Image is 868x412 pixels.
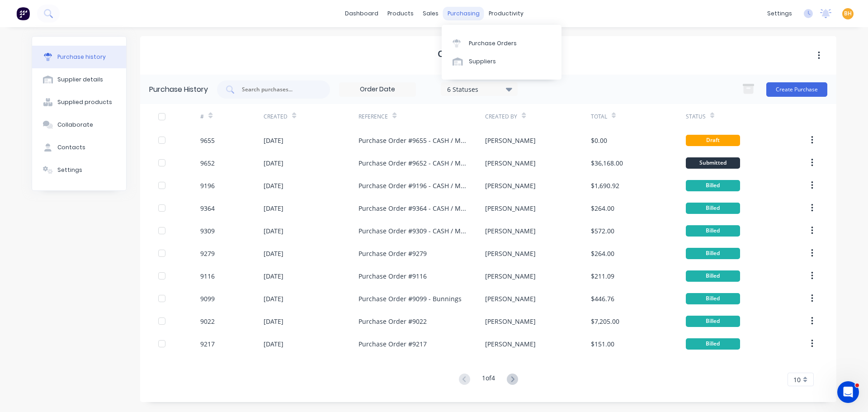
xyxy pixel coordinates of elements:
[359,204,467,213] div: Purchase Order #9364 - CASH / MISC SUPPLIERS
[340,7,383,20] a: dashboard
[57,143,85,152] div: Contacts
[485,339,536,349] div: [PERSON_NAME]
[485,204,536,213] div: [PERSON_NAME]
[443,7,484,20] div: purchasing
[447,84,512,94] div: 6 Statuses
[766,82,827,97] button: Create Purchase
[359,317,427,326] div: Purchase Order #9022
[57,121,93,129] div: Collaborate
[57,53,106,61] div: Purchase history
[482,373,495,386] div: 1 of 4
[485,226,536,236] div: [PERSON_NAME]
[591,136,607,145] div: $0.00
[591,339,614,349] div: $151.00
[591,294,614,303] div: $446.76
[200,204,215,213] div: 9364
[359,113,388,121] div: Reference
[686,270,740,282] div: Billed
[383,7,418,20] div: products
[264,181,283,190] div: [DATE]
[32,46,126,68] button: Purchase history
[264,294,283,303] div: [DATE]
[16,7,30,20] img: Factory
[264,226,283,236] div: [DATE]
[32,91,126,114] button: Supplied products
[200,158,215,168] div: 9652
[359,181,467,190] div: Purchase Order #9196 - CASH / MISC SUPPLIERS
[469,39,517,47] div: Purchase Orders
[591,181,619,190] div: $1,690.92
[485,317,536,326] div: [PERSON_NAME]
[686,135,740,146] div: Draft
[32,136,126,159] button: Contacts
[57,76,103,84] div: Supplier details
[686,293,740,304] div: Billed
[359,136,467,145] div: Purchase Order #9655 - CASH / MISC SUPPLIERS
[793,375,801,384] span: 10
[241,85,316,94] input: Search purchases...
[686,180,740,191] div: Billed
[686,338,740,350] div: Billed
[200,226,215,236] div: 9309
[418,7,443,20] div: sales
[438,48,539,59] h1: CASH / MISC SUPPLIERS
[359,294,462,303] div: Purchase Order #9099 - Bunnings
[200,249,215,258] div: 9279
[200,271,215,281] div: 9116
[485,136,536,145] div: [PERSON_NAME]
[591,249,614,258] div: $264.00
[200,294,215,303] div: 9099
[686,203,740,214] div: Billed
[485,113,517,121] div: Created By
[763,7,797,20] div: settings
[485,249,536,258] div: [PERSON_NAME]
[359,339,427,349] div: Purchase Order #9217
[442,34,561,52] a: Purchase Orders
[485,294,536,303] div: [PERSON_NAME]
[200,181,215,190] div: 9196
[591,204,614,213] div: $264.00
[57,166,82,174] div: Settings
[485,271,536,281] div: [PERSON_NAME]
[359,249,427,258] div: Purchase Order #9279
[264,249,283,258] div: [DATE]
[32,159,126,181] button: Settings
[200,113,204,121] div: #
[264,271,283,281] div: [DATE]
[591,317,619,326] div: $7,205.00
[359,158,467,168] div: Purchase Order #9652 - CASH / MISC SUPPLIERS
[469,57,496,66] div: Suppliers
[359,226,467,236] div: Purchase Order #9309 - CASH / MISC SUPPLIERS
[837,381,859,403] iframe: Intercom live chat
[442,52,561,71] a: Suppliers
[264,158,283,168] div: [DATE]
[591,113,607,121] div: Total
[485,158,536,168] div: [PERSON_NAME]
[686,248,740,259] div: Billed
[686,157,740,169] div: Submitted
[844,9,852,18] span: BH
[340,83,415,96] input: Order Date
[264,317,283,326] div: [DATE]
[686,316,740,327] div: Billed
[264,339,283,349] div: [DATE]
[591,158,623,168] div: $36,168.00
[686,225,740,237] div: Billed
[264,113,288,121] div: Created
[686,113,706,121] div: Status
[591,271,614,281] div: $211.09
[359,271,427,281] div: Purchase Order #9116
[484,7,528,20] div: productivity
[32,68,126,91] button: Supplier details
[591,226,614,236] div: $572.00
[32,114,126,136] button: Collaborate
[149,84,208,95] div: Purchase History
[264,204,283,213] div: [DATE]
[57,98,112,106] div: Supplied products
[485,181,536,190] div: [PERSON_NAME]
[200,136,215,145] div: 9655
[200,317,215,326] div: 9022
[200,339,215,349] div: 9217
[264,136,283,145] div: [DATE]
